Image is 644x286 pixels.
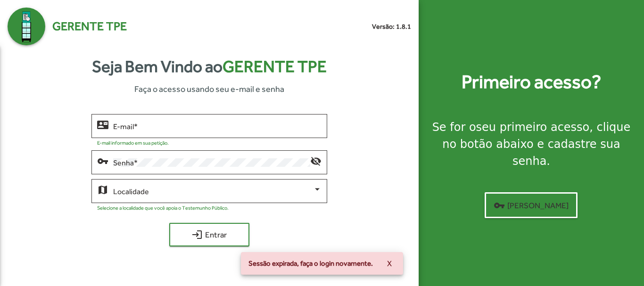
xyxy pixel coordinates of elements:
mat-hint: Selecione a localidade que você apoia o Testemunho Público. [97,205,229,211]
img: Logo Gerente [8,8,45,45]
mat-icon: map [97,184,108,195]
span: Sessão expirada, faça o login novamente. [248,259,373,268]
strong: seu primeiro acesso [476,121,590,134]
mat-icon: contact_mail [97,119,108,130]
span: Entrar [178,226,241,243]
small: Versão: 1.8.1 [372,22,411,32]
strong: Primeiro acesso? [462,68,601,96]
strong: Seja Bem Vindo ao [92,54,327,79]
span: Gerente TPE [223,57,327,76]
mat-icon: vpn_key [97,155,108,166]
mat-icon: login [191,229,203,240]
button: X [380,255,399,272]
span: X [387,255,392,272]
button: [PERSON_NAME] [485,192,578,218]
mat-hint: E-mail informado em sua petição. [97,140,169,146]
span: [PERSON_NAME] [494,197,569,214]
mat-icon: vpn_key [494,200,505,211]
button: Entrar [169,223,249,246]
span: Gerente TPE [52,17,127,35]
span: Faça o acesso usando seu e-mail e senha [134,82,284,95]
mat-icon: visibility_off [310,155,322,166]
div: Se for o , clique no botão abaixo e cadastre sua senha. [430,119,633,170]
